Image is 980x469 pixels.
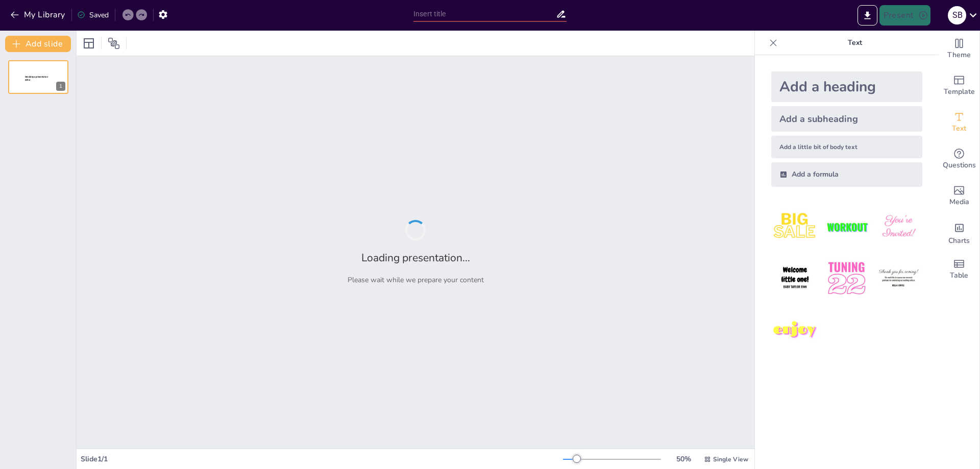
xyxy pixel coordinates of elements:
[781,31,928,55] p: Text
[948,6,966,24] div: s b
[939,251,979,288] div: Add a table
[948,5,966,26] button: s b
[939,104,979,141] div: Add text boxes
[948,235,970,246] span: Charts
[771,307,819,354] img: 7.jpeg
[771,255,819,302] img: 4.jpeg
[713,455,748,463] span: Single View
[943,160,976,171] span: Questions
[879,5,930,26] button: Present
[952,123,966,134] span: Text
[944,86,975,97] span: Template
[939,67,979,104] div: Add ready made slides
[348,275,484,285] p: Please wait while we prepare your content
[671,454,696,464] div: 50 %
[108,37,120,50] span: Position
[950,270,968,281] span: Table
[939,178,979,214] div: Add images, graphics, shapes or video
[939,214,979,251] div: Add charts and graphs
[771,71,922,102] div: Add a heading
[5,36,71,52] button: Add slide
[81,35,97,52] div: Layout
[939,141,979,178] div: Get real-time input from your audience
[361,251,470,265] h2: Loading presentation...
[939,31,979,67] div: Change the overall theme
[771,203,819,251] img: 1.jpeg
[823,203,870,251] img: 2.jpeg
[413,7,556,21] input: Insert title
[875,203,922,251] img: 3.jpeg
[771,136,922,158] div: Add a little bit of body text
[771,162,922,187] div: Add a formula
[875,255,922,302] img: 6.jpeg
[56,82,65,91] div: 1
[857,5,877,26] button: Export to PowerPoint
[81,454,563,464] div: Slide 1 / 1
[823,255,870,302] img: 5.jpeg
[25,76,48,81] span: Sendsteps presentation editor
[8,60,68,94] div: 1
[947,50,971,61] span: Theme
[771,106,922,132] div: Add a subheading
[8,7,69,23] button: My Library
[77,10,109,20] div: Saved
[949,196,969,208] span: Media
